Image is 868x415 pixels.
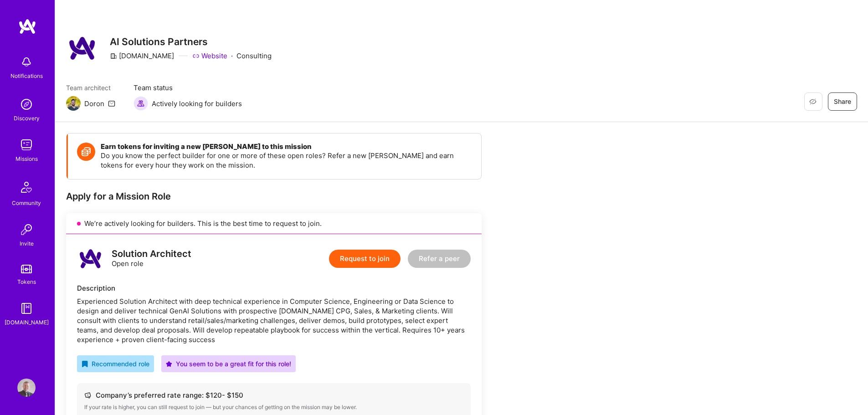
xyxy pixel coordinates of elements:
a: User Avatar [15,379,38,397]
div: Open role [112,249,191,268]
img: User Avatar [17,379,36,397]
a: Website [192,51,227,61]
img: teamwork [17,136,36,154]
div: Invite [20,239,34,248]
i: icon PurpleStar [166,361,172,367]
i: icon CompanyGray [110,52,117,60]
div: Description [77,283,471,293]
i: icon Mail [108,100,115,107]
i: icon RecommendedBadge [82,361,88,367]
p: Do you know the perfect builder for one or more of these open roles? Refer a new [PERSON_NAME] an... [101,151,472,170]
img: Company Logo [66,32,99,65]
div: Solution Architect [112,249,191,259]
i: icon Cash [84,392,91,399]
h4: Earn tokens for inviting a new [PERSON_NAME] to this mission [101,143,472,151]
div: You seem to be a great fit for this role! [166,359,291,369]
div: [DOMAIN_NAME] [110,51,174,61]
div: · [231,51,233,61]
i: icon EyeClosed [809,98,817,105]
div: Tokens [17,277,36,287]
img: Invite [17,220,36,239]
div: If your rate is higher, you can still request to join — but your chances of getting on the missio... [84,404,463,411]
div: Recommended role [82,359,149,369]
img: logo [18,18,36,35]
button: Refer a peer [408,250,471,268]
div: Consulting [192,51,272,61]
img: discovery [17,95,36,113]
img: Token icon [77,143,95,161]
img: bell [17,53,36,71]
div: Apply for a Mission Role [66,190,482,202]
div: Discovery [14,113,40,123]
div: Notifications [10,71,43,81]
img: Actively looking for builders [134,96,148,111]
div: We’re actively looking for builders. This is the best time to request to join. [66,213,482,234]
span: Share [834,97,851,106]
img: logo [77,245,104,272]
button: Request to join [329,250,401,268]
button: Share [828,92,857,111]
img: Community [15,176,37,198]
div: Experienced Solution Architect with deep technical experience in Computer Science, Engineering or... [77,297,471,344]
div: Doron [84,99,104,108]
h3: AI Solutions Partners [110,36,272,47]
img: Team Architect [66,96,81,111]
img: tokens [21,265,32,273]
img: guide book [17,299,36,318]
span: Team architect [66,83,115,92]
div: Company’s preferred rate range: $ 120 - $ 150 [84,390,463,400]
span: Actively looking for builders [152,99,242,108]
div: [DOMAIN_NAME] [5,318,49,327]
span: Team status [134,83,242,92]
div: Community [12,198,41,208]
div: Missions [15,154,38,164]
